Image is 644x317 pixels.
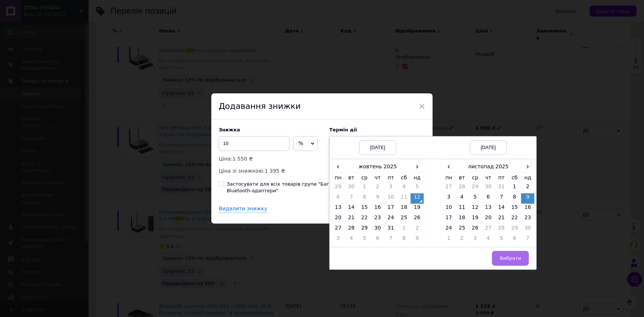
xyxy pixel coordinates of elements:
div: Застосувати для всіх товарів групи "Багатофункціональні програвачі, Bluetooth-адаптери" [227,181,425,194]
th: листопад 2025 [456,161,522,172]
span: × [419,100,425,113]
label: Термін дії [329,127,425,132]
td: 13 [332,204,345,214]
button: Вибрати [492,251,529,266]
td: 19 [468,214,482,224]
td: 23 [521,214,534,224]
th: пт [384,172,398,183]
td: 15 [358,204,371,214]
td: 31 [384,224,398,235]
td: 2 [456,235,469,245]
td: 7 [495,193,508,204]
td: 4 [456,193,469,204]
td: 2 [521,183,534,193]
th: вт [345,172,358,183]
td: 8 [358,193,371,204]
td: 13 [482,204,495,214]
td: 23 [371,214,384,224]
td: 16 [521,204,534,214]
td: 26 [468,224,482,235]
td: 6 [371,235,384,245]
td: 19 [411,204,424,214]
span: ‹ [442,161,456,172]
td: 25 [398,214,411,224]
td: 12 [411,193,424,204]
th: пн [442,172,456,183]
td: 24 [384,214,398,224]
td: 3 [384,183,398,193]
td: 18 [398,204,411,214]
span: ‹ [332,161,345,172]
td: 2 [411,224,424,235]
td: 17 [384,204,398,214]
td: 5 [468,193,482,204]
td: 6 [482,193,495,204]
td: 4 [482,235,495,245]
td: 1 [398,224,411,235]
td: 28 [456,183,469,193]
p: Ціна зі знижкою: [219,167,322,175]
span: 1 550 ₴ [232,156,253,162]
td: 6 [332,193,345,204]
td: 26 [411,214,424,224]
th: вт [456,172,469,183]
td: 12 [468,204,482,214]
td: 7 [521,235,534,245]
th: пн [332,172,345,183]
td: 4 [345,235,358,245]
td: 29 [358,224,371,235]
td: 10 [384,193,398,204]
td: 1 [508,183,522,193]
td: 15 [508,204,522,214]
td: 9 [371,193,384,204]
td: 27 [482,224,495,235]
th: сб [508,172,522,183]
td: 3 [468,235,482,245]
span: › [521,161,534,172]
td: 11 [398,193,411,204]
td: 2 [371,183,384,193]
span: › [411,161,424,172]
td: 22 [508,214,522,224]
td: 31 [495,183,508,193]
td: 8 [398,235,411,245]
td: 4 [398,183,411,193]
div: [DATE] [359,140,396,155]
span: Вибрати [500,255,521,261]
td: 7 [384,235,398,245]
td: 16 [371,204,384,214]
td: 27 [332,224,345,235]
td: 20 [332,214,345,224]
td: 30 [482,183,495,193]
td: 14 [495,204,508,214]
th: нд [521,172,534,183]
td: 14 [345,204,358,214]
th: нд [411,172,424,183]
th: жовтень 2025 [345,161,411,172]
td: 17 [442,214,456,224]
td: 5 [411,183,424,193]
td: 18 [456,214,469,224]
th: чт [371,172,384,183]
td: 22 [358,214,371,224]
td: 5 [495,235,508,245]
td: 9 [521,193,534,204]
td: 11 [456,204,469,214]
span: 1 395 ₴ [265,168,285,174]
span: Додавання знижки [219,101,301,111]
th: ср [358,172,371,183]
td: 21 [345,214,358,224]
th: сб [398,172,411,183]
div: [DATE] [470,140,507,155]
td: 25 [456,224,469,235]
th: пт [495,172,508,183]
td: 3 [442,193,456,204]
p: Ціна: [219,155,322,163]
td: 27 [442,183,456,193]
td: 6 [508,235,522,245]
td: 7 [345,193,358,204]
td: 29 [508,224,522,235]
td: 9 [411,235,424,245]
td: 30 [345,183,358,193]
td: 8 [508,193,522,204]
